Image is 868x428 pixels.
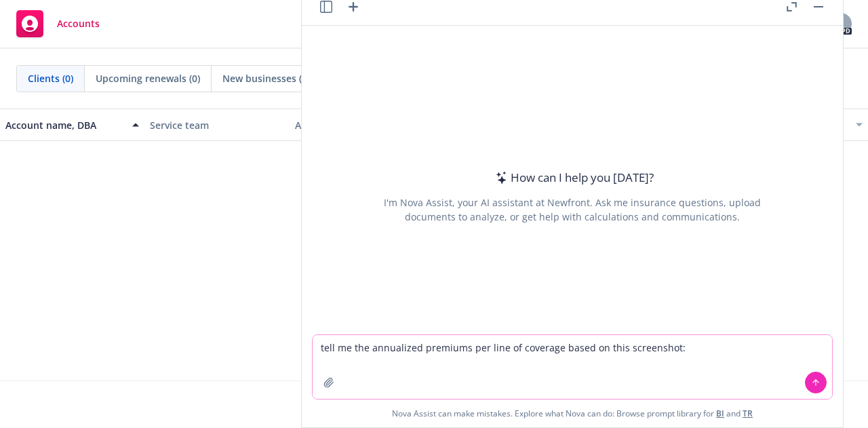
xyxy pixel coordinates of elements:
button: Service team [144,109,289,141]
span: Nova Assist can make mistakes. Explore what Nova can do: Browse prompt library for and [307,400,837,427]
div: Service team [150,118,283,132]
span: Upcoming renewals (0) [96,71,200,85]
div: Account name, DBA [5,118,124,132]
div: I'm Nova Assist, your AI assistant at Newfront. Ask me insurance questions, upload documents to a... [382,195,763,224]
span: Accounts [57,18,100,29]
span: Clients (0) [28,71,73,85]
a: TR [743,408,753,419]
button: Active policies [290,109,434,141]
a: Accounts [11,5,105,43]
div: How can I help you [DATE]? [492,169,654,187]
span: New businesses (0) [222,71,310,85]
a: BI [716,408,724,419]
textarea: tell me the annualized premiums per line of coverage based on this screenshot: [313,335,832,399]
div: Active policies [295,118,429,132]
